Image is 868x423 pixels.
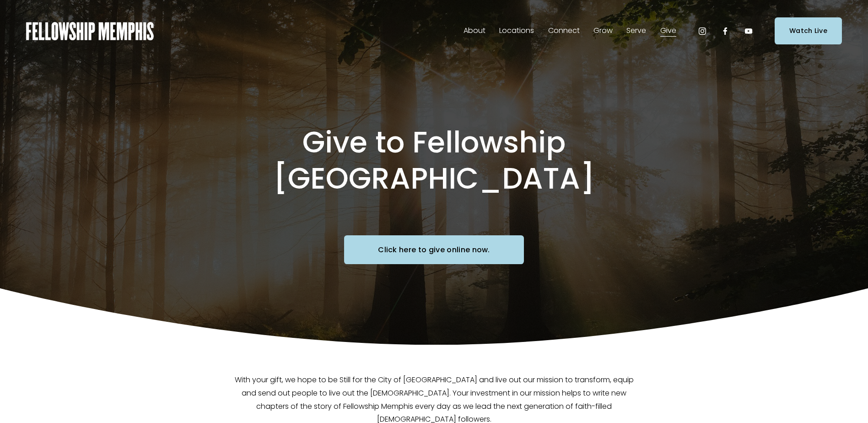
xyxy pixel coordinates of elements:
a: YouTube [744,27,753,36]
a: Watch Live [775,17,842,44]
span: About [464,24,485,38]
span: Locations [499,24,534,38]
a: folder dropdown [593,24,613,38]
a: folder dropdown [499,24,534,38]
a: Facebook [721,27,730,36]
a: folder dropdown [626,24,646,38]
a: Instagram [698,27,707,36]
a: folder dropdown [548,24,580,38]
a: Click here to give online now. [344,235,524,264]
a: folder dropdown [660,24,676,38]
span: Connect [548,24,580,38]
a: folder dropdown [464,24,485,38]
span: Grow [593,24,613,38]
h1: Give to Fellowship [GEOGRAPHIC_DATA] [160,125,709,197]
span: Give [660,24,676,38]
img: Fellowship Memphis [26,22,154,40]
span: Serve [626,24,646,38]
